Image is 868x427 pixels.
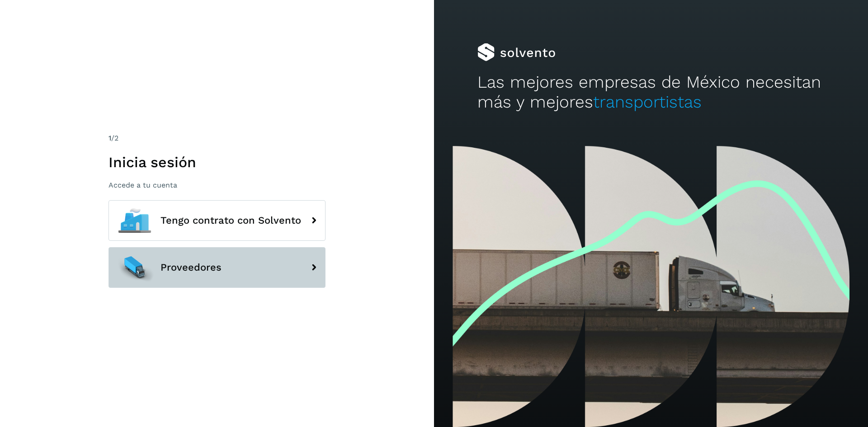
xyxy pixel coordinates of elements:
[108,200,325,241] button: Tengo contrato con Solvento
[477,72,825,113] h2: Las mejores empresas de México necesitan más y mejores
[108,154,325,171] h1: Inicia sesión
[160,262,222,273] span: Proveedores
[108,181,325,189] p: Accede a tu cuenta
[108,134,111,142] span: 1
[108,247,325,288] button: Proveedores
[160,215,301,226] span: Tengo contrato con Solvento
[108,133,325,144] div: /2
[593,92,702,112] span: transportistas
